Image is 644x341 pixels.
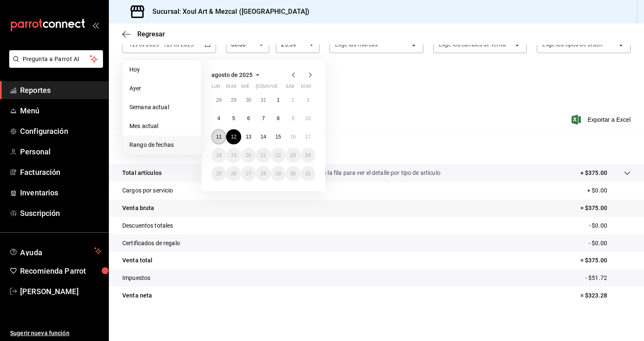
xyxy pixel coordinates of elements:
[260,152,266,158] abbr: 21 de agosto de 2025
[589,221,631,230] p: - $0.00
[246,152,251,158] abbr: 20 de agosto de 2025
[286,84,294,92] abbr: sábado
[256,148,270,163] button: 21 de agosto de 2025
[226,111,241,126] button: 5 de agosto de 2025
[20,167,102,178] span: Facturación
[271,111,286,126] button: 8 de agosto de 2025
[262,115,265,121] abbr: 7 de agosto de 2025
[260,134,266,140] abbr: 14 de agosto de 2025
[226,148,241,163] button: 19 de agosto de 2025
[256,84,305,92] abbr: jueves
[211,70,263,80] button: agosto de 2025
[231,97,236,103] abbr: 29 de julio de 2025
[129,103,194,112] span: Semana actual
[276,134,281,140] abbr: 15 de agosto de 2025
[122,186,173,195] p: Cargos por servicio
[256,92,270,108] button: 31 de julio de 2025
[211,84,220,92] abbr: lunes
[216,134,222,140] abbr: 11 de agosto de 2025
[10,329,102,338] span: Sugerir nueva función
[305,134,311,140] abbr: 17 de agosto de 2025
[122,144,631,154] p: Resumen
[129,122,194,131] span: Mes actual
[580,204,631,213] p: = $375.00
[211,72,252,78] span: agosto de 2025
[9,50,103,68] button: Pregunta a Parrot AI
[241,92,256,108] button: 30 de julio de 2025
[20,187,102,198] span: Inventarios
[211,148,226,163] button: 18 de agosto de 2025
[307,97,309,103] abbr: 3 de agosto de 2025
[573,115,631,125] button: Exportar a Excel
[226,129,241,144] button: 12 de agosto de 2025
[20,286,102,297] span: [PERSON_NAME]
[241,84,249,92] abbr: miércoles
[217,115,220,121] abbr: 4 de agosto de 2025
[20,246,91,256] span: Ayuda
[301,84,311,92] abbr: domingo
[286,111,300,126] button: 9 de agosto de 2025
[271,84,278,92] abbr: viernes
[580,256,631,265] p: = $375.00
[305,115,311,121] abbr: 10 de agosto de 2025
[122,221,173,230] p: Descuentos totales
[246,97,251,103] abbr: 30 de julio de 2025
[286,166,300,181] button: 30 de agosto de 2025
[146,7,309,17] h3: Sucursal: Xoul Art & Mezcal ([GEOGRAPHIC_DATA])
[256,129,270,144] button: 14 de agosto de 2025
[20,126,102,137] span: Configuración
[129,65,194,74] span: Hoy
[260,97,266,103] abbr: 31 de julio de 2025
[271,92,286,108] button: 1 de agosto de 2025
[211,92,226,108] button: 28 de julio de 2025
[122,204,154,213] p: Venta bruta
[20,85,102,96] span: Reportes
[241,148,256,163] button: 20 de agosto de 2025
[580,169,607,177] p: + $375.00
[301,166,315,181] button: 31 de agosto de 2025
[20,105,102,116] span: Menú
[122,256,152,265] p: Venta total
[211,111,226,126] button: 4 de agosto de 2025
[20,208,102,219] span: Suscripción
[305,171,311,177] abbr: 31 de agosto de 2025
[211,129,226,144] button: 11 de agosto de 2025
[122,291,152,300] p: Venta neta
[241,129,256,144] button: 13 de agosto de 2025
[216,171,222,177] abbr: 25 de agosto de 2025
[226,166,241,181] button: 26 de agosto de 2025
[216,97,222,103] abbr: 28 de julio de 2025
[286,92,300,108] button: 2 de agosto de 2025
[290,152,296,158] abbr: 23 de agosto de 2025
[301,169,440,177] p: Da clic en la fila para ver el detalle por tipo de artículo
[231,171,236,177] abbr: 26 de agosto de 2025
[23,55,90,64] span: Pregunta a Parrot AI
[271,148,286,163] button: 22 de agosto de 2025
[129,141,194,149] span: Rango de fechas
[305,152,311,158] abbr: 24 de agosto de 2025
[122,239,180,248] p: Certificados de regalo
[589,239,631,248] p: - $0.00
[226,84,236,92] abbr: martes
[241,166,256,181] button: 27 de agosto de 2025
[231,152,236,158] abbr: 19 de agosto de 2025
[580,291,631,300] p: = $323.28
[129,84,194,93] span: Ayer
[301,129,315,144] button: 17 de agosto de 2025
[137,30,165,38] span: Regresar
[226,92,241,108] button: 29 de julio de 2025
[247,115,250,121] abbr: 6 de agosto de 2025
[241,111,256,126] button: 6 de agosto de 2025
[246,171,251,177] abbr: 27 de agosto de 2025
[122,274,150,282] p: Impuestos
[211,166,226,181] button: 25 de agosto de 2025
[232,115,235,121] abbr: 5 de agosto de 2025
[277,115,280,121] abbr: 8 de agosto de 2025
[276,152,281,158] abbr: 22 de agosto de 2025
[216,152,222,158] abbr: 18 de agosto de 2025
[20,265,102,277] span: Recomienda Parrot
[286,129,300,144] button: 16 de agosto de 2025
[231,134,236,140] abbr: 12 de agosto de 2025
[277,97,280,103] abbr: 1 de agosto de 2025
